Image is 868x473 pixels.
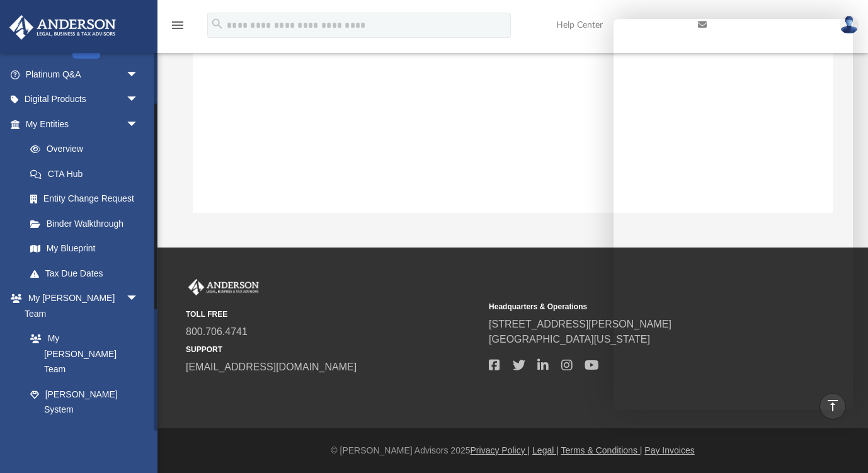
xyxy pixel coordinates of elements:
[489,319,671,329] a: [STREET_ADDRESS][PERSON_NAME]
[18,211,157,236] a: Binder Walkthrough
[9,87,157,112] a: Digital Productsarrow_drop_down
[471,445,530,455] a: Privacy Policy |
[9,111,157,137] a: My Entitiesarrow_drop_down
[186,362,357,372] a: [EMAIL_ADDRESS][DOMAIN_NAME]
[170,18,185,33] i: menu
[9,286,151,326] a: My [PERSON_NAME] Teamarrow_drop_down
[561,445,642,455] a: Terms & Conditions |
[18,186,157,212] a: Entity Change Request
[9,62,157,87] a: Platinum Q&Aarrow_drop_down
[18,137,157,162] a: Overview
[840,16,859,34] img: User Pic
[18,261,157,286] a: Tax Due Dates
[170,24,185,33] a: menu
[126,111,151,137] span: arrow_drop_down
[614,19,853,410] iframe: Chat Window
[157,444,868,457] div: © [PERSON_NAME] Advisors 2025
[18,326,145,382] a: My [PERSON_NAME] Team
[186,279,261,295] img: Anderson Advisors Platinum Portal
[126,87,151,113] span: arrow_drop_down
[489,301,783,312] small: Headquarters & Operations
[6,15,120,40] img: Anderson Advisors Platinum Portal
[18,236,151,261] a: My Blueprint
[18,422,151,447] a: Client Referrals
[126,286,151,312] span: arrow_drop_down
[186,309,480,320] small: TOLL FREE
[186,344,480,355] small: SUPPORT
[489,334,650,345] a: [GEOGRAPHIC_DATA][US_STATE]
[18,161,157,186] a: CTA Hub
[532,445,559,455] a: Legal |
[126,62,151,88] span: arrow_drop_down
[210,17,224,31] i: search
[644,445,694,455] a: Pay Invoices
[186,326,248,337] a: 800.706.4741
[18,382,151,422] a: [PERSON_NAME] System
